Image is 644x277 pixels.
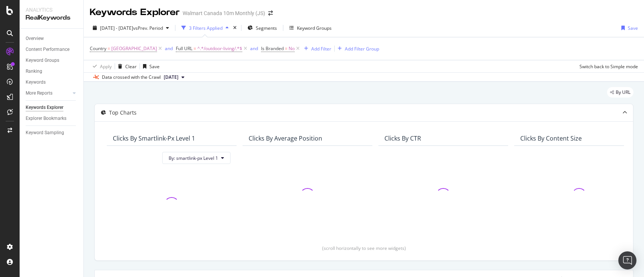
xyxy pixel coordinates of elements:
[26,78,78,86] a: Keywords
[26,89,71,97] a: More Reports
[311,46,331,52] div: Add Filter
[26,35,44,43] div: Overview
[618,251,636,269] div: Open Intercom Messenger
[26,67,78,75] a: Ranking
[90,22,172,34] button: [DATE] - [DATE]vsPrev. Period
[520,135,582,142] div: Clicks By Content Size
[90,45,106,52] span: Country
[261,45,284,52] span: Is Branded
[616,90,630,95] span: By URL
[26,89,52,97] div: More Reports
[183,9,265,17] div: Walmart Canada 10m Monthly (JS)
[90,6,180,19] div: Keywords Explorer
[26,78,46,86] div: Keywords
[104,245,624,251] div: (scroll horizontally to see more widgets)
[26,104,78,112] a: Keywords Explorer
[607,87,633,98] div: legacy label
[100,63,112,70] div: Apply
[162,152,231,164] button: By: smartlink-px Level 1
[26,46,78,54] a: Content Performance
[178,22,232,34] button: 3 Filters Applied
[26,57,78,64] a: Keyword Groups
[26,14,77,22] div: RealKeywords
[109,109,137,116] div: Top Charts
[26,46,69,54] div: Content Performance
[90,60,112,72] button: Apply
[286,22,335,34] button: Keyword Groups
[113,135,195,142] div: Clicks By smartlink-px Level 1
[285,45,287,52] span: =
[384,135,421,142] div: Clicks By CTR
[140,60,160,72] button: Save
[108,45,110,52] span: =
[149,63,160,70] div: Save
[250,45,258,52] button: and
[26,57,59,64] div: Keyword Groups
[301,44,331,53] button: Add Filter
[26,104,63,112] div: Keywords Explorer
[232,24,238,32] div: times
[26,129,78,137] a: Keyword Sampling
[628,25,638,31] div: Save
[576,60,638,72] button: Switch back to Simple mode
[125,63,137,70] div: Clear
[579,63,638,70] div: Switch back to Simple mode
[335,44,379,53] button: Add Filter Group
[176,45,192,52] span: Full URL
[26,35,78,43] a: Overview
[133,25,163,31] span: vs Prev. Period
[197,43,242,54] span: ^.*/outdoor-living/.*$
[297,25,332,31] div: Keyword Groups
[26,129,64,137] div: Keyword Sampling
[618,22,638,34] button: Save
[249,135,322,142] div: Clicks By Average Position
[164,74,178,81] span: 2025 Aug. 29th
[161,73,188,82] button: [DATE]
[26,115,78,122] a: Explorer Bookmarks
[169,155,218,161] span: By: smartlink-px Level 1
[244,22,280,34] button: Segments
[26,67,42,75] div: Ranking
[115,60,137,72] button: Clear
[26,6,77,14] div: Analytics
[100,25,133,31] span: [DATE] - [DATE]
[111,43,157,54] span: [GEOGRAPHIC_DATA]
[194,45,196,52] span: =
[26,115,66,122] div: Explorer Bookmarks
[345,46,379,52] div: Add Filter Group
[289,43,295,54] span: No
[165,45,173,52] button: and
[102,74,161,81] div: Data crossed with the Crawl
[268,11,273,16] div: arrow-right-arrow-left
[189,25,223,31] div: 3 Filters Applied
[256,25,277,31] span: Segments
